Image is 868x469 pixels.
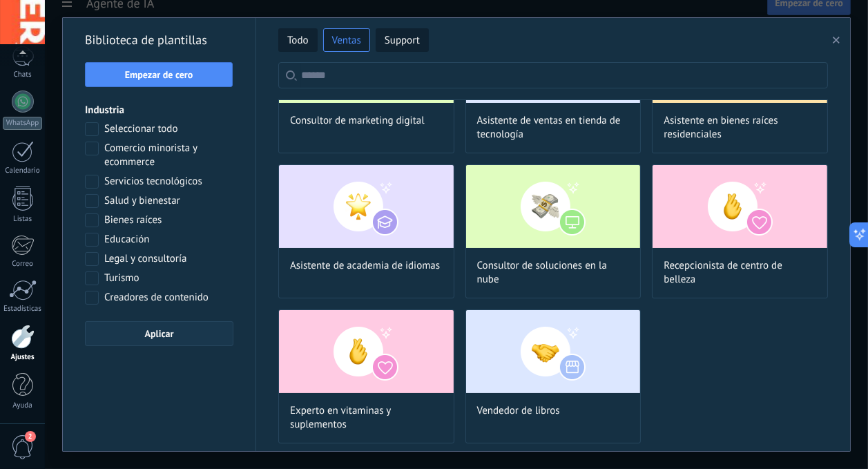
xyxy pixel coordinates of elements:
[85,104,233,117] h3: Industria
[477,404,560,418] span: Vendedor de libros
[287,34,309,48] span: Todo
[104,142,233,169] span: Comercio minorista y ecommerce
[104,194,180,208] span: Salud y bienestar
[278,28,318,52] button: Todo
[104,271,139,285] span: Turismo
[25,431,36,442] span: 2
[653,165,827,248] img: Recepcionista de centro de belleza
[290,259,440,273] span: Asistente de academia de idiomas
[323,28,370,52] button: Ventas
[3,260,43,269] div: Correo
[85,62,233,87] button: Empezar de cero
[3,353,43,362] div: Ajustes
[104,213,162,227] span: Bienes raíces
[477,114,630,142] span: Asistente de ventas en tienda de tecnología
[85,29,233,51] h2: Biblioteca de plantillas
[104,233,149,247] span: Educación
[104,291,209,305] span: Creadores de contenido
[3,166,43,175] div: Calendario
[376,28,429,52] button: Support
[104,252,186,266] span: Legal y consultoría
[3,305,43,314] div: Estadísticas
[279,310,454,393] img: Experto en vitaminas y suplementos
[664,114,816,142] span: Asistente en bienes raíces residenciales
[290,114,425,128] span: Consultor de marketing digital
[3,117,42,130] div: WhatsApp
[104,122,178,136] span: Seleccionar todo
[3,70,43,79] div: Chats
[664,259,816,287] span: Recepcionista de centro de belleza
[3,215,43,224] div: Listas
[85,321,233,346] button: Aplicar
[332,34,361,48] span: Ventas
[466,165,641,248] img: Consultor de soluciones en la nube
[125,70,193,79] span: Empezar de cero
[466,310,641,393] img: Vendedor de libros
[3,401,43,410] div: Ayuda
[385,34,420,48] span: Support
[145,329,174,338] span: Aplicar
[290,404,443,432] span: Experto en vitaminas y suplementos
[279,165,454,248] img: Asistente de academia de idiomas
[477,259,630,287] span: Consultor de soluciones en la nube
[104,175,202,189] span: Servicios tecnológicos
